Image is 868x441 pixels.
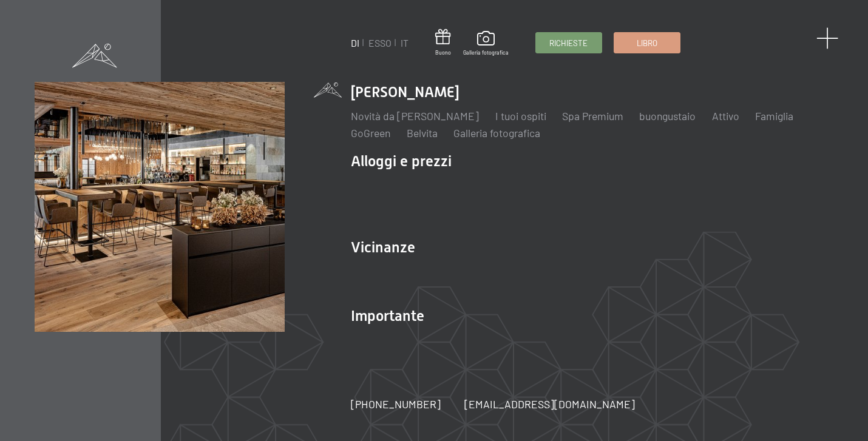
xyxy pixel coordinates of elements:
font: [EMAIL_ADDRESS][DOMAIN_NAME] [464,397,635,411]
a: DI [351,37,359,49]
a: Attivo [712,109,739,123]
a: Richieste [536,33,602,53]
font: [PHONE_NUMBER] [351,397,441,411]
a: Galleria fotografica [453,126,540,140]
a: Galleria fotografica [463,31,509,56]
a: Famiglia [755,109,793,123]
a: I tuoi ospiti [495,109,546,123]
a: ESSO [368,37,392,49]
a: Belvita [407,126,438,140]
font: Galleria fotografica [463,49,509,56]
a: Spa Premium [562,109,623,123]
a: [EMAIL_ADDRESS][DOMAIN_NAME] [464,397,635,412]
font: Libro [637,38,657,48]
a: Libro [614,33,680,53]
a: GoGreen [351,126,390,140]
font: Buono [435,49,451,56]
a: buongustaio [639,109,696,123]
a: Buono [435,29,451,56]
a: Novità da [PERSON_NAME] [351,109,479,123]
a: IT [401,37,409,49]
a: [PHONE_NUMBER] [351,397,441,412]
font: Richieste [549,38,588,48]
